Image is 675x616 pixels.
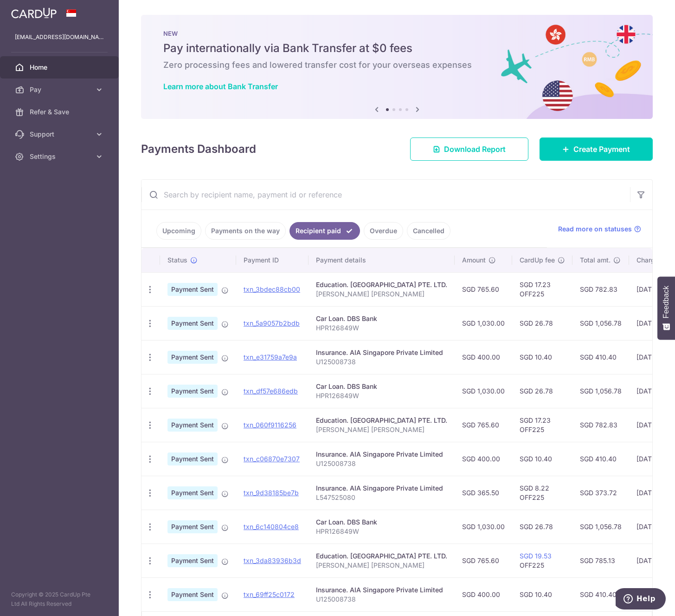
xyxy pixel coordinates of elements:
td: OFF225 [512,544,572,577]
p: L547525080 [316,493,447,502]
div: Insurance. AIA Singapore Private Limited [316,348,447,357]
span: Payment Sent [167,317,218,330]
a: Download Report [410,138,528,161]
p: [PERSON_NAME] [PERSON_NAME] [316,561,447,570]
td: SGD 765.60 [455,272,512,306]
span: Create Payment [573,144,630,155]
h5: Pay internationally via Bank Transfer at $0 fees [163,41,630,56]
a: txn_3bdec88cb00 [244,285,300,293]
div: Education. [GEOGRAPHIC_DATA] PTE. LTD. [316,280,447,289]
a: txn_e31759a7e9a [244,353,297,361]
input: Search by recipient name, payment id or reference [141,180,630,210]
div: Education. [GEOGRAPHIC_DATA] PTE. LTD. [316,416,447,425]
a: txn_df57e686edb [244,387,298,395]
td: SGD 373.72 [572,476,629,510]
div: Insurance. AIA Singapore Private Limited [316,450,447,459]
a: SGD 19.53 [520,552,552,560]
p: U125008738 [316,459,447,468]
p: HPR126849W [316,323,447,333]
span: Charge date [636,256,675,265]
h6: Zero processing fees and lowered transfer cost for your overseas expenses [163,59,630,71]
span: Payment Sent [167,419,218,432]
span: Total amt. [580,256,611,265]
a: Overdue [364,222,403,240]
a: txn_5a9057b2bdb [244,319,300,327]
span: Payment Sent [167,351,218,364]
td: SGD 400.00 [455,340,512,374]
td: SGD 26.78 [512,374,572,408]
a: Read more on statuses [558,224,641,234]
img: CardUp [11,7,57,19]
a: Recipient paid [289,222,360,240]
td: SGD 1,056.78 [572,374,629,408]
p: [PERSON_NAME] [PERSON_NAME] [316,289,447,299]
span: Refer & Save [30,107,91,117]
span: Feedback [662,286,670,318]
th: Payment ID [236,248,309,272]
a: txn_69ff25c0172 [244,590,295,598]
span: Payment Sent [167,554,218,567]
td: SGD 400.00 [455,577,512,611]
div: Insurance. AIA Singapore Private Limited [316,484,447,493]
td: SGD 410.40 [572,340,629,374]
p: HPR126849W [316,391,447,400]
a: txn_6c140804ce8 [244,523,299,531]
td: SGD 400.00 [455,442,512,476]
div: Car Loan. DBS Bank [316,314,447,323]
span: Read more on statuses [558,224,632,234]
p: HPR126849W [316,527,447,536]
span: Payment Sent [167,520,218,533]
iframe: Opens a widget where you can find more information [616,588,666,611]
p: NEW [163,30,630,37]
a: Upcoming [156,222,201,240]
div: Car Loan. DBS Bank [316,518,447,527]
a: txn_9d38185be7b [244,489,299,497]
td: SGD 1,030.00 [455,306,512,340]
td: SGD 765.60 [455,544,512,577]
span: Amount [462,256,486,265]
div: Insurance. AIA Singapore Private Limited [316,585,447,595]
td: SGD 26.78 [512,510,572,544]
td: SGD 1,056.78 [572,306,629,340]
button: Feedback - Show survey [657,276,675,340]
a: Learn more about Bank Transfer [163,82,278,91]
td: SGD 1,056.78 [572,510,629,544]
span: Payment Sent [167,588,218,601]
span: Payment Sent [167,486,218,499]
th: Payment details [309,248,455,272]
a: txn_060f9116256 [244,421,296,429]
span: Download Report [444,144,506,155]
span: CardUp fee [520,256,555,265]
span: Status [167,256,187,265]
td: SGD 10.40 [512,442,572,476]
span: Payment Sent [167,385,218,398]
p: U125008738 [316,595,447,604]
span: Payment Sent [167,452,218,465]
td: SGD 365.50 [455,476,512,510]
a: Create Payment [540,138,653,161]
td: SGD 782.83 [572,408,629,442]
div: Education. [GEOGRAPHIC_DATA] PTE. LTD. [316,551,447,561]
p: [PERSON_NAME] [PERSON_NAME] [316,425,447,434]
a: txn_3da83936b3d [244,557,301,564]
span: Settings [30,152,91,161]
span: Payment Sent [167,283,218,296]
td: SGD 782.83 [572,272,629,306]
div: Car Loan. DBS Bank [316,382,447,391]
td: SGD 10.40 [512,340,572,374]
a: Payments on the way [205,222,286,240]
td: SGD 17.23 OFF225 [512,272,572,306]
td: SGD 17.23 OFF225 [512,408,572,442]
td: SGD 765.60 [455,408,512,442]
td: SGD 1,030.00 [455,374,512,408]
td: SGD 8.22 OFF225 [512,476,572,510]
p: U125008738 [316,357,447,367]
td: SGD 410.40 [572,442,629,476]
td: SGD 410.40 [572,577,629,611]
h4: Payments Dashboard [141,141,256,157]
td: SGD 1,030.00 [455,510,512,544]
a: Cancelled [407,222,450,240]
td: SGD 785.13 [572,544,629,577]
p: [EMAIL_ADDRESS][DOMAIN_NAME] [15,33,104,42]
